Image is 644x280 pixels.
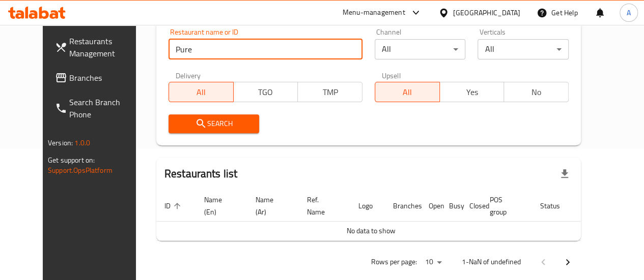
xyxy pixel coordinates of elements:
span: All [379,85,436,100]
a: Support.OpsPlatform [48,164,113,177]
a: Restaurants Management [47,29,150,66]
button: Next page [555,250,580,274]
span: 1.0.0 [74,136,90,149]
span: Get support on: [48,153,95,167]
span: Status [540,200,573,212]
p: 1-NaN of undefined [462,256,521,268]
h2: Restaurants list [164,166,237,181]
button: All [169,82,234,102]
p: Rows per page: [371,256,417,268]
th: Open [421,191,441,222]
a: Branches [47,66,150,90]
span: Name (En) [204,194,235,218]
div: [GEOGRAPHIC_DATA] [453,7,520,18]
span: POS group [490,194,520,218]
span: All [173,85,230,100]
th: Logo [350,191,385,222]
table: enhanced table [156,191,621,241]
div: Export file [552,162,577,186]
button: Yes [439,82,505,102]
div: Rows per page: [421,255,445,270]
span: A [627,7,631,18]
button: TMP [297,82,362,102]
th: Branches [385,191,421,222]
span: ID [164,200,184,212]
span: No [508,85,565,100]
a: Search Branch Phone [47,90,150,127]
span: Version: [48,136,73,149]
span: Search Branch Phone [69,96,142,120]
button: Search [169,114,260,133]
span: Search [177,117,251,130]
span: Yes [444,85,500,100]
span: No data to show [346,224,395,237]
div: All [375,39,466,59]
th: Closed [461,191,482,222]
th: Busy [441,191,461,222]
label: Delivery [176,72,201,79]
button: TGO [233,82,298,102]
label: Upsell [382,72,401,79]
span: TGO [238,85,294,100]
span: Branches [69,72,142,84]
span: Restaurants Management [69,35,142,59]
button: All [375,82,440,102]
span: Ref. Name [307,194,338,218]
div: All [478,39,569,59]
div: Menu-management [343,7,405,19]
span: Name (Ar) [256,194,287,218]
button: No [503,82,569,102]
input: Search for restaurant name or ID.. [169,39,362,59]
span: TMP [302,85,358,100]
